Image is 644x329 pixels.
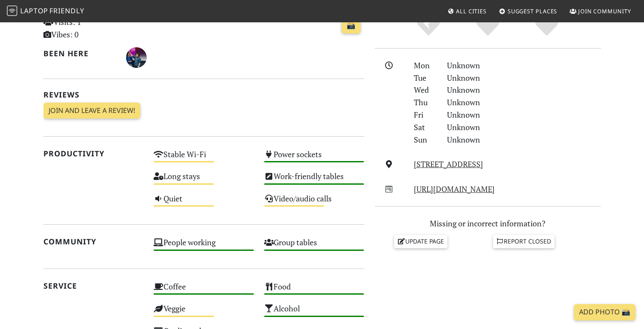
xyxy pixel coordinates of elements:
[578,7,631,15] span: Join Community
[148,302,259,323] div: Veggie
[259,302,370,323] div: Alcohol
[49,6,84,15] span: Friendly
[259,192,370,213] div: Video/audio calls
[20,6,48,15] span: Laptop
[442,109,606,121] div: Unknown
[43,16,144,41] p: Visits: 1 Vibes: 0
[414,159,483,169] a: [STREET_ADDRESS]
[409,96,441,109] div: Thu
[43,281,144,290] h2: Service
[493,235,555,248] a: Report closed
[259,147,370,169] div: Power sockets
[409,121,441,134] div: Sat
[43,90,364,99] h2: Reviews
[43,49,116,58] h2: Been here
[43,237,144,246] h2: Community
[442,59,606,72] div: Unknown
[148,192,259,213] div: Quiet
[409,109,441,121] div: Fri
[409,134,441,146] div: Sun
[414,184,495,194] a: [URL][DOMAIN_NAME]
[566,3,635,19] a: Join Community
[496,3,561,19] a: Suggest Places
[399,14,458,37] div: No
[375,217,601,230] p: Missing or incorrect information?
[442,72,606,84] div: Unknown
[259,169,370,191] div: Work-friendly tables
[259,280,370,302] div: Food
[409,72,441,84] div: Tue
[148,169,259,191] div: Long stays
[458,14,518,37] div: Yes
[409,84,441,96] div: Wed
[442,134,606,146] div: Unknown
[7,6,17,16] img: LaptopFriendly
[43,149,144,158] h2: Productivity
[259,235,370,257] div: Group tables
[7,4,84,19] a: LaptopFriendly LaptopFriendly
[148,147,259,169] div: Stable Wi-Fi
[148,235,259,257] div: People working
[148,280,259,302] div: Coffee
[442,84,606,96] div: Unknown
[409,59,441,72] div: Mon
[574,304,635,320] a: Add Photo 📸
[444,3,490,19] a: All Cities
[456,7,487,15] span: All Cities
[126,47,147,68] img: 1199-salvatore.jpg
[442,96,606,109] div: Unknown
[508,7,558,15] span: Suggest Places
[442,121,606,134] div: Unknown
[43,103,140,119] a: Join and leave a review!
[342,18,361,34] a: 📸
[126,52,147,62] span: Salvatore Giordano
[517,14,576,37] div: Definitely!
[394,235,447,248] a: Update page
